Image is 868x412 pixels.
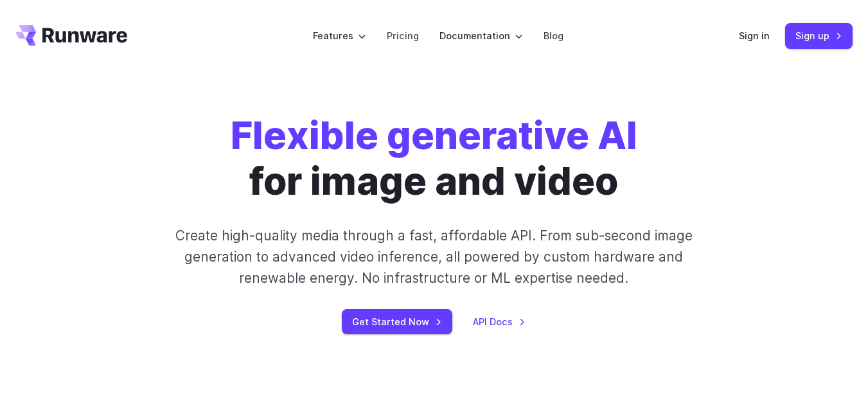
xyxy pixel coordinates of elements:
a: Go to / [15,25,127,46]
label: Features [313,28,366,43]
h1: for image and video [231,113,637,204]
label: Documentation [439,28,523,43]
a: Sign in [739,28,770,43]
strong: Flexible generative AI [231,112,637,158]
a: Sign up [785,23,853,48]
a: Blog [544,28,563,43]
a: API Docs [473,314,526,329]
a: Pricing [387,28,419,43]
a: Get Started Now [342,309,452,334]
p: Create high-quality media through a fast, affordable API. From sub-second image generation to adv... [166,225,702,289]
